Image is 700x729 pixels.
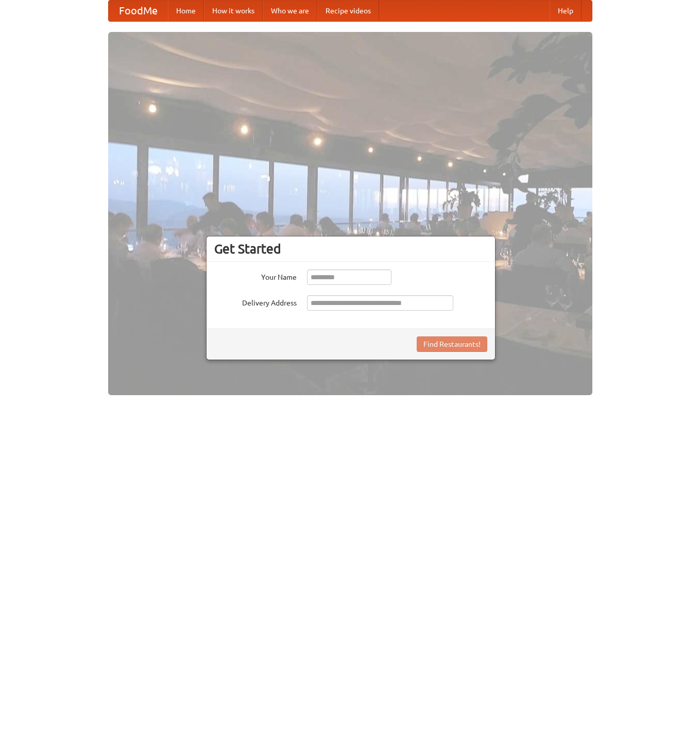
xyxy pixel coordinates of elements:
[550,1,582,21] a: Help
[204,1,263,21] a: How it works
[214,295,297,308] label: Delivery Address
[317,1,379,21] a: Recipe videos
[417,336,487,352] button: Find Restaurants!
[263,1,317,21] a: Who we are
[214,269,297,282] label: Your Name
[168,1,204,21] a: Home
[214,241,487,257] h3: Get Started
[109,1,168,21] a: FoodMe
